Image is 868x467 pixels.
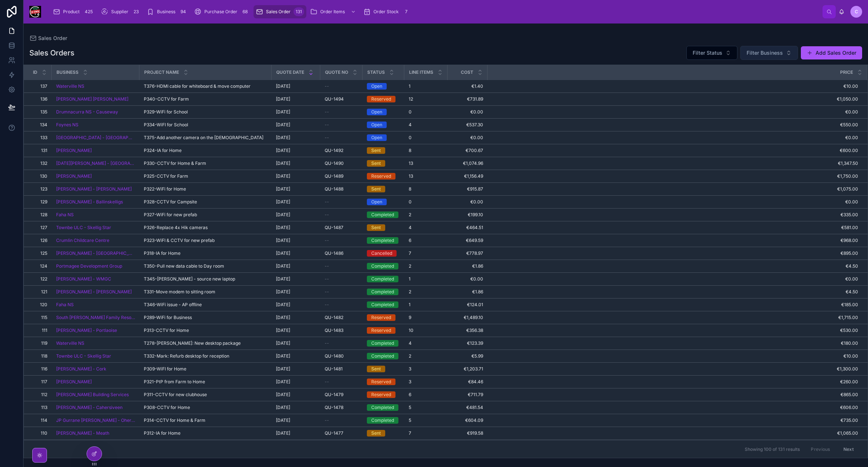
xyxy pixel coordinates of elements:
div: scrollable content [47,4,823,20]
span: -- [325,135,329,141]
a: [PERSON_NAME] [PERSON_NAME] [56,96,128,102]
a: Open [367,122,400,128]
a: Order Items [308,5,360,18]
a: [DATE] [276,160,316,166]
span: [DATE] [276,186,290,192]
a: 12 [409,96,443,102]
span: Product [63,9,80,15]
span: €1,075.00 [488,186,858,192]
a: €1,347.50 [488,160,858,166]
a: [PERSON_NAME] - Ballinskelligs [56,199,123,205]
a: Product425 [51,5,97,18]
a: -- [325,212,358,218]
span: [DATE][PERSON_NAME] - [GEOGRAPHIC_DATA] [56,160,135,166]
span: [DATE] [276,212,290,218]
a: Sent [367,147,400,154]
span: P322-WiFi for Home [144,186,186,192]
span: -- [325,109,329,115]
a: -- [325,83,358,89]
span: €968.00 [488,238,858,243]
span: Foynes NS [56,122,79,128]
span: €731.89 [452,96,483,102]
a: QU-1488 [325,186,358,192]
div: Open [371,122,382,128]
span: [DATE] [276,250,290,256]
a: 123 [33,186,47,192]
div: Completed [371,211,394,218]
span: 126 [33,238,47,243]
span: P334-WiFI for School [144,122,188,128]
span: P327-WiFi for new prefab [144,212,197,218]
span: [DATE] [276,173,290,179]
div: Open [371,83,382,90]
a: Sales Order131 [254,5,306,18]
span: 137 [33,83,47,89]
div: Reserved [371,173,391,180]
a: 0 [409,135,443,141]
span: P340-CCTV for Farm [144,96,189,102]
span: P318-IA for Home [144,250,180,256]
span: 0 [409,135,412,141]
a: 132 [33,160,47,166]
a: €537.30 [452,122,483,128]
a: -- [325,135,358,141]
span: 134 [33,122,47,128]
a: QU-1494 [325,96,358,102]
span: [PERSON_NAME] [56,148,92,153]
a: €778.97 [452,250,483,256]
a: €895.00 [488,250,858,256]
span: €700.67 [452,148,483,153]
a: Townbe ULC - Skellig Star [56,225,111,231]
span: 127 [33,225,47,231]
a: Add Sales Order [801,46,862,59]
a: Completed [367,211,400,218]
a: [PERSON_NAME] [56,148,135,153]
span: [DATE] [276,148,290,153]
div: Sent [371,186,381,192]
span: -- [325,212,329,218]
a: P328-CCTV for Campsite [144,199,267,205]
a: [DATE] [276,148,316,153]
span: Business [157,9,175,15]
span: 8 [409,148,411,153]
a: [PERSON_NAME] - [GEOGRAPHIC_DATA] [56,250,135,256]
a: 130 [33,173,47,179]
a: 6 [409,238,443,243]
a: [PERSON_NAME] [56,173,135,179]
a: €550.00 [488,122,858,128]
a: [DATE] [276,83,316,89]
span: [DATE] [276,83,290,89]
a: 124 [33,263,47,269]
a: [DATE] [276,96,316,102]
span: 2 [409,212,411,218]
a: Waterville NS [56,83,84,89]
a: Business94 [145,5,190,18]
a: €0.00 [488,109,858,115]
a: P325-CCTV for Farm [144,173,267,179]
a: QU-1486 [325,250,358,256]
a: 129 [33,199,47,205]
span: [DATE] [276,199,290,205]
a: [DATE] [276,225,316,231]
a: [GEOGRAPHIC_DATA] - [GEOGRAPHIC_DATA] [56,135,135,141]
a: €1,050.00 [488,96,858,102]
span: P325-CCTV for Farm [144,173,188,179]
div: Sent [371,160,381,167]
a: 2 [409,212,443,218]
span: QU-1490 [325,160,344,166]
a: QU-1490 [325,160,358,166]
a: Waterville NS [56,83,135,89]
span: €915.87 [452,186,483,192]
span: €1,074.96 [452,160,483,166]
span: [DATE] [276,122,290,128]
a: Completed [367,237,400,244]
a: P324-IA for Home [144,148,267,153]
span: 7 [409,250,411,256]
button: Select Button [740,46,798,60]
a: [PERSON_NAME] - Ballinskelligs [56,199,135,205]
